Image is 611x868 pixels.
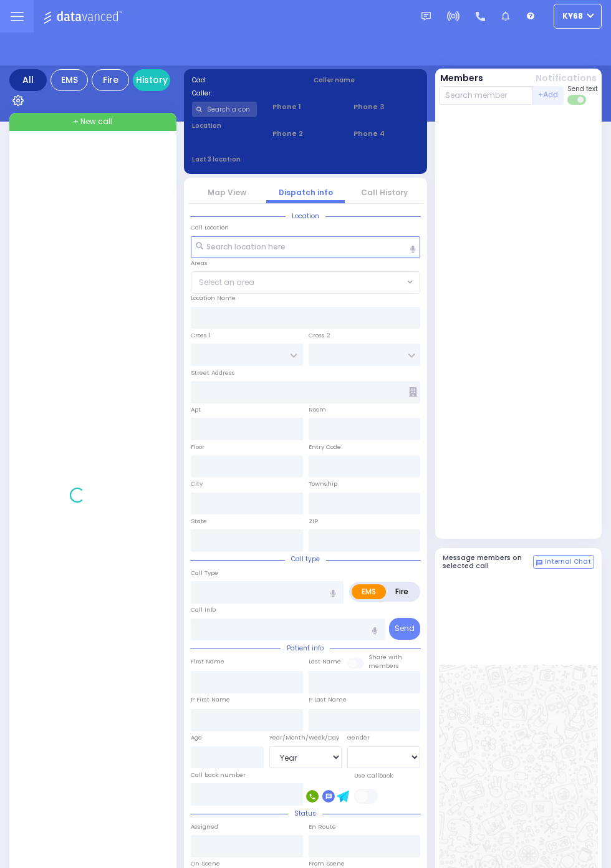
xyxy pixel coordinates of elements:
[73,116,112,127] span: + New call
[191,223,229,232] label: Call Location
[288,809,322,818] span: Status
[309,480,337,488] label: Township
[354,102,419,112] span: Phone 3
[92,69,129,91] div: Fire
[562,11,583,22] span: ky68
[309,405,326,414] label: Room
[536,560,542,566] img: comment-alt.png
[354,128,419,139] span: Phone 4
[191,405,201,414] label: Apt
[368,662,399,670] span: members
[281,644,330,653] span: Patient info
[286,211,325,221] span: Location
[567,94,587,106] label: Turn off text
[191,331,211,340] label: Cross 1
[191,369,235,377] label: Street Address
[536,72,597,85] button: Notifications
[191,236,420,259] input: Search location here
[545,557,591,566] span: Internal Chat
[191,657,224,666] label: First Name
[192,75,298,85] label: Cad:
[272,102,338,112] span: Phone 1
[309,822,336,831] label: En Route
[51,69,88,91] div: EMS
[554,4,602,29] button: ky68
[199,277,254,288] span: Select an area
[309,859,345,868] label: From Scene
[43,9,126,24] img: Logo
[354,771,393,780] label: Use Callback
[279,187,333,198] a: Dispatch info
[409,387,417,397] span: Other building occupants
[389,618,420,640] button: Send
[191,443,204,451] label: Floor
[191,695,230,704] label: P First Name
[309,695,347,704] label: P Last Name
[439,86,533,105] input: Search member
[191,822,218,831] label: Assigned
[314,75,420,85] label: Caller name
[440,72,483,85] button: Members
[192,102,257,117] input: Search a contact
[269,733,342,742] div: Year/Month/Week/Day
[191,771,246,779] label: Call back number
[191,859,220,868] label: On Scene
[191,294,236,302] label: Location Name
[272,128,338,139] span: Phone 2
[309,443,341,451] label: Entry Code
[133,69,170,91] a: History
[191,733,202,742] label: Age
[285,554,326,564] span: Call type
[533,555,594,569] button: Internal Chat
[192,89,298,98] label: Caller:
[347,733,370,742] label: Gender
[385,584,418,599] label: Fire
[443,554,534,570] h5: Message members on selected call
[191,259,208,268] label: Areas
[421,12,431,21] img: message.svg
[192,155,306,164] label: Last 3 location
[309,657,341,666] label: Last Name
[191,605,216,614] label: Call Info
[208,187,246,198] a: Map View
[192,121,257,130] label: Location
[361,187,408,198] a: Call History
[191,480,203,488] label: City
[9,69,47,91] div: All
[191,569,218,577] label: Call Type
[352,584,386,599] label: EMS
[309,517,318,526] label: ZIP
[368,653,402,661] small: Share with
[567,84,598,94] span: Send text
[191,517,207,526] label: State
[309,331,330,340] label: Cross 2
